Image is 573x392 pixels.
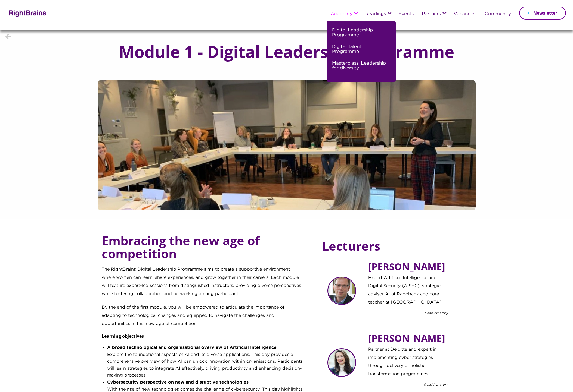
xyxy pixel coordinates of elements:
a: Digital Talent Programme [332,43,389,60]
a: Afbeelding [PERSON_NAME] Partner at Deloitte and expert in implementing cyber strategies through ... [327,330,448,387]
span: Read her story [424,382,448,387]
img: Rightbrains [7,9,47,17]
h5: [PERSON_NAME] [368,261,448,274]
p: By the end of the first module, you will be empowered to articulate the importance of adapting to... [102,304,304,333]
li: Explore the foundational aspects of AI and its diverse applications. This day provides a comprehe... [107,344,304,379]
a: Masterclass: Leadership for diversity [332,60,389,76]
span: Read his story [425,310,448,315]
a: Partners [422,12,441,17]
h4: Embracing the new age of competition [102,234,304,265]
h1: Module 1 - Digital Leadership Programme [108,43,465,61]
h6: Learning objectives [102,333,304,344]
a: Academy [331,12,352,17]
h4: Lecturers [322,234,461,258]
strong: Cybersecurity perspective on new and disruptive technologies [107,380,249,384]
a: Digital Leadership Programme [332,27,389,43]
p: The RightBrains Digital Leadership Programme aims to create a supportive environment where women ... [102,265,304,304]
p: Expert Artificial Intelligence and Digital Security (AISEC), strategic advisor AI at Rabobank and... [368,274,448,310]
a: Newsletter [519,7,566,20]
a: Vacancies [454,12,476,17]
a: Community [485,12,511,17]
a: Readings [365,12,386,17]
a: Afbeelding [PERSON_NAME] Expert Artificial Intelligence and Digital Security (AISEC), strategic a... [327,258,448,315]
strong: A broad technological and organisational overview of Artificial Intelligence [107,346,277,350]
a: Events [399,12,414,17]
img: Afbeelding [327,348,356,377]
img: Afbeelding [327,277,356,305]
p: Partner at Deloitte and expert in implementing cyber strategies through delivery of holistic tran... [368,346,448,382]
h5: [PERSON_NAME] [368,333,448,346]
